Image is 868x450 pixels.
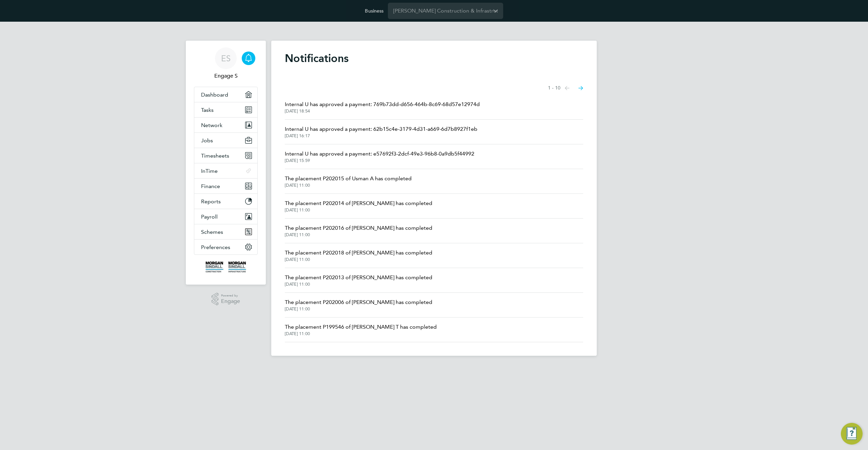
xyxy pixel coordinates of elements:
[285,125,477,139] a: Internal U has approved a payment: 62b15c4e-3179-4d31-a669-6d7b8927f1eb[DATE] 16:17
[186,41,266,285] nav: Main navigation
[201,198,221,205] span: Reports
[285,150,474,158] span: Internal U has approved a payment: e57692f3-2dcf-49e3-96b8-0a9db5f44992
[201,107,214,113] span: Tasks
[201,91,228,98] span: Dashboard
[285,175,412,183] span: The placement P202015 of Usman A has completed
[285,207,432,213] span: [DATE] 11:00
[285,306,432,312] span: [DATE] 11:00
[201,152,229,159] span: Timesheets
[285,257,432,262] span: [DATE] 11:00
[201,122,222,128] span: Network
[221,54,231,63] span: ES
[201,213,218,220] span: Payroll
[285,100,480,108] span: Internal U has approved a payment: 769b73dd-d656-464b-8c69-68d57e12974d
[285,282,432,287] span: [DATE] 11:00
[194,72,258,80] span: Engage S
[285,323,437,331] span: The placement P199546 of [PERSON_NAME] T has completed
[285,232,432,238] span: [DATE] 11:00
[205,262,246,272] img: morgansindall-logo-retina.png
[201,229,223,235] span: Schemes
[285,100,480,114] a: Internal U has approved a payment: 769b73dd-d656-464b-8c69-68d57e12974d[DATE] 18:54
[285,158,474,163] span: [DATE] 15:59
[285,150,474,163] a: Internal U has approved a payment: e57692f3-2dcf-49e3-96b8-0a9db5f44992[DATE] 15:59
[285,199,432,207] span: The placement P202014 of [PERSON_NAME] has completed
[201,183,220,189] span: Finance
[285,249,432,262] a: The placement P202018 of [PERSON_NAME] has completed[DATE] 11:00
[194,133,257,148] button: Jobs
[194,163,257,178] button: InTime
[285,323,437,336] a: The placement P199546 of [PERSON_NAME] T has completed[DATE] 11:00
[285,298,432,306] span: The placement P202006 of [PERSON_NAME] has completed
[285,133,477,139] span: [DATE] 16:17
[201,168,218,174] span: InTime
[285,249,432,257] span: The placement P202018 of [PERSON_NAME] has completed
[365,8,383,14] label: Business
[194,240,257,254] button: Preferences
[285,183,412,188] span: [DATE] 11:00
[201,137,213,144] span: Jobs
[285,224,432,238] a: The placement P202016 of [PERSON_NAME] has completed[DATE] 11:00
[285,273,432,282] span: The placement P202013 of [PERSON_NAME] has completed
[194,179,257,193] button: Finance
[285,224,432,232] span: The placement P202016 of [PERSON_NAME] has completed
[221,299,240,304] span: Engage
[212,293,240,306] a: Powered byEngage
[194,118,257,132] button: Network
[285,175,412,188] a: The placement P202015 of Usman A has completed[DATE] 11:00
[548,85,560,91] span: 1 - 10
[194,102,257,117] a: Tasks
[221,293,240,299] span: Powered by
[194,194,257,209] button: Reports
[194,209,257,224] button: Payroll
[285,108,480,114] span: [DATE] 18:54
[194,262,258,272] a: Go to home page
[194,87,257,102] a: Dashboard
[194,148,257,163] button: Timesheets
[201,244,230,250] span: Preferences
[194,47,258,80] a: ESEngage S
[285,298,432,312] a: The placement P202006 of [PERSON_NAME] has completed[DATE] 11:00
[194,224,257,239] button: Schemes
[548,81,583,95] nav: Select page of notifications list
[285,52,583,65] h1: Notifications
[285,199,432,213] a: The placement P202014 of [PERSON_NAME] has completed[DATE] 11:00
[285,125,477,133] span: Internal U has approved a payment: 62b15c4e-3179-4d31-a669-6d7b8927f1eb
[285,331,437,336] span: [DATE] 11:00
[841,423,863,445] button: Engage Resource Center
[285,273,432,287] a: The placement P202013 of [PERSON_NAME] has completed[DATE] 11:00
